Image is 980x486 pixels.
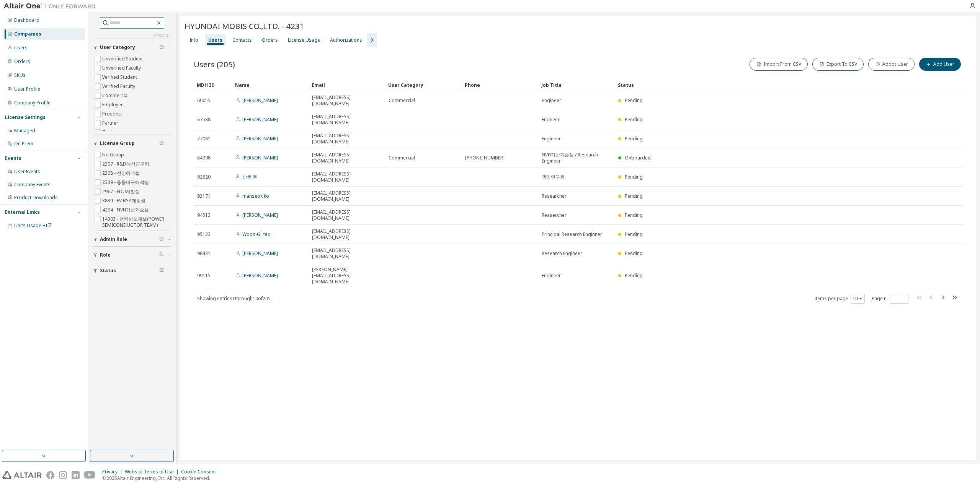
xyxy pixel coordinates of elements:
[312,94,382,107] span: [EMAIL_ADDRESS][DOMAIN_NAME]
[625,116,643,123] span: Pending
[262,37,278,43] div: Orders
[242,212,278,218] a: [PERSON_NAME]
[102,91,130,100] label: Commercial
[625,272,643,279] span: Pending
[125,469,181,475] div: Website Terms of Use
[102,178,150,187] label: 2339 - 충돌내구해석셀
[14,59,30,65] div: Orders
[102,100,125,109] label: Employee
[14,72,26,78] div: SKUs
[14,45,28,51] div: Users
[100,140,135,146] span: License Group
[14,100,51,106] div: Company Profile
[102,187,141,196] label: 2967 - EDU개발셀
[102,475,220,481] p: © 2025 Altair Engineering, Inc. All Rights Reserved.
[814,294,865,304] span: Items per page
[93,39,171,56] button: User Category
[242,272,278,279] a: [PERSON_NAME]
[5,114,46,120] div: License Settings
[102,73,139,82] label: Verified Student
[312,190,382,202] span: [EMAIL_ADDRESS][DOMAIN_NAME]
[93,135,171,152] button: License Group
[625,193,643,199] span: Pending
[197,295,271,302] span: Showing entries 1 through 10 of 205
[389,98,415,104] span: Commercial
[242,193,269,199] a: manseok ko
[14,169,40,175] div: User Events
[93,231,171,248] button: Admin Role
[102,215,171,230] label: 14303 - 전력반도체셀(POWER SEMICONDUCTOR TEAM)
[208,37,222,43] div: Users
[197,98,211,104] span: 60055
[542,212,567,218] span: Reasercher
[625,174,643,180] span: Pending
[2,471,42,479] img: altair_logo.svg
[542,136,561,142] span: Engineer
[542,174,565,180] span: 책임연구원
[312,171,382,183] span: [EMAIL_ADDRESS][DOMAIN_NAME]
[872,294,908,304] span: Page n.
[102,169,141,178] label: 2308 - 전장해석셀
[242,97,278,104] a: [PERSON_NAME]
[312,79,382,91] div: Email
[542,231,602,237] span: Principal Research Enginner
[312,133,382,145] span: [EMAIL_ADDRESS][DOMAIN_NAME]
[312,114,382,126] span: [EMAIL_ADDRESS][DOMAIN_NAME]
[868,58,915,71] button: Adopt User
[4,2,100,10] img: Altair One
[189,37,198,43] div: Info
[93,33,171,39] a: Clear all
[242,174,257,180] a: 상돈 주
[14,31,41,37] div: Companies
[232,37,252,43] div: Contacts
[330,37,362,43] div: Authorizations
[14,195,58,201] div: Product Downloads
[197,79,229,91] div: MDH ID
[312,209,382,221] span: [EMAIL_ADDRESS][DOMAIN_NAME]
[100,44,135,50] span: User Category
[181,469,220,475] div: Cookie Consent
[159,140,164,146] span: Clear filter
[102,63,142,73] label: Unverified Faculty
[159,44,164,50] span: Clear filter
[242,250,278,257] a: [PERSON_NAME]
[197,174,211,180] span: 92820
[102,128,113,137] label: Trial
[5,155,21,161] div: Events
[235,79,305,91] div: Name
[312,228,382,241] span: [EMAIL_ADDRESS][DOMAIN_NAME]
[159,268,164,274] span: Clear filter
[14,182,51,188] div: Company Events
[625,212,643,218] span: Pending
[197,273,211,279] span: 99115
[625,231,643,237] span: Pending
[14,17,39,23] div: Dashboard
[102,150,126,159] label: No Group
[93,262,171,279] button: Status
[197,155,211,161] span: 84998
[197,231,211,237] span: 95133
[288,37,320,43] div: License Usage
[14,222,52,229] span: Units Usage BI
[102,196,147,205] label: 3839 - EV BSA개발셀
[102,469,125,475] div: Privacy
[14,128,35,134] div: Managed
[618,79,916,91] div: Status
[389,155,415,161] span: Commercial
[194,59,235,70] span: Users (205)
[14,86,40,92] div: User Profile
[388,79,459,91] div: User Category
[197,193,211,199] span: 93171
[542,273,561,279] span: Engineer
[242,231,271,237] a: Woon-Gi Yeo
[72,471,80,479] img: linkedin.svg
[242,135,278,142] a: [PERSON_NAME]
[102,109,124,119] label: Prospect
[312,267,382,285] span: [PERSON_NAME][EMAIL_ADDRESS][DOMAIN_NAME]
[14,141,33,147] div: On Prem
[625,97,643,104] span: Pending
[750,58,808,71] button: Import From CSV
[100,268,116,274] span: Status
[197,117,211,123] span: 67588
[185,21,304,31] span: HYUNDAI MOBIS CO.,LTD. - 4231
